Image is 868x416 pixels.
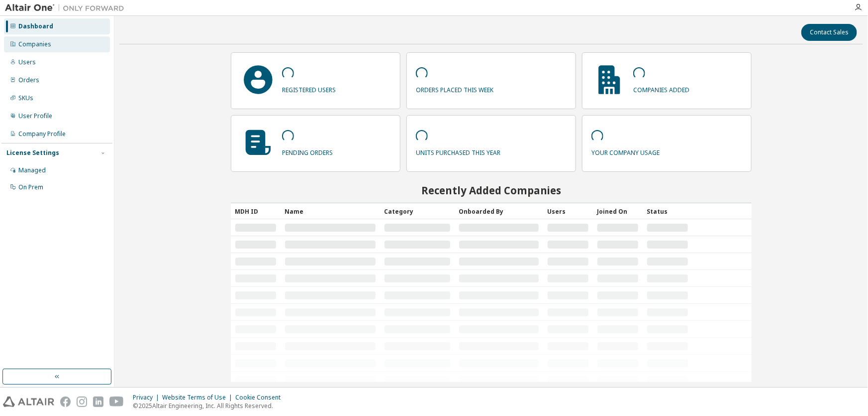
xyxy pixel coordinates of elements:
p: units purchased this year [416,145,500,157]
div: Website Terms of Use [162,394,235,402]
div: Name [285,203,376,219]
p: your company usage [591,145,660,157]
p: registered users [282,83,336,94]
div: Companies [18,40,51,48]
div: Privacy [133,394,162,402]
h2: Recently Added Companies [231,184,752,197]
img: altair_logo.svg [3,397,54,407]
div: MDH ID [235,203,277,219]
p: pending orders [282,145,333,157]
div: Joined On [597,203,639,219]
div: On Prem [18,183,43,191]
div: SKUs [18,94,33,102]
div: Users [547,203,589,219]
div: Dashboard [18,22,53,30]
div: Managed [18,166,46,174]
button: Contact Sales [801,24,857,41]
img: Altair One [5,3,129,13]
p: companies added [633,83,689,94]
img: linkedin.svg [93,397,103,407]
img: instagram.svg [77,397,87,407]
div: Company Profile [18,130,66,138]
img: facebook.svg [60,397,71,407]
p: © 2025 Altair Engineering, Inc. All Rights Reserved. [133,402,287,410]
img: youtube.svg [109,397,124,407]
div: Users [18,58,36,66]
div: Status [647,203,688,219]
div: License Settings [6,149,59,157]
div: Orders [18,76,39,84]
div: Onboarded By [459,203,539,219]
div: Cookie Consent [235,394,287,402]
div: User Profile [18,112,52,120]
p: orders placed this week [416,83,493,94]
div: Category [384,203,451,219]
